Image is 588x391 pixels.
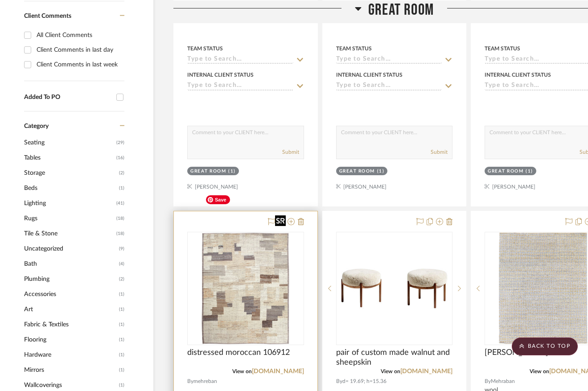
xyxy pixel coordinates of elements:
span: Client Comments [24,13,71,19]
input: Type to Search… [187,82,293,91]
img: Sahara AMihan [499,233,588,344]
span: mehreban [193,377,217,386]
div: Team Status [187,45,223,53]
span: Hardware [24,347,117,362]
span: Category [24,123,49,130]
button: Submit [431,148,448,156]
span: Fabric & Textiles [24,317,117,332]
div: Added To PO [24,94,112,101]
img: pair of custom made walnut and sheepskin [338,233,450,344]
span: (4) [119,257,124,271]
span: View on [381,369,400,374]
span: By [485,377,491,386]
div: (1) [526,168,533,175]
div: Internal Client Status [187,71,254,79]
span: View on [530,369,549,374]
span: By [187,377,193,386]
span: (2) [119,272,124,286]
span: Tile & Stone [24,226,114,241]
a: [DOMAIN_NAME] [252,368,304,375]
span: distressed moroccan 106912 [187,348,290,358]
div: Client Comments in last day [37,43,122,57]
span: (1) [119,348,124,362]
span: Seating [24,135,114,150]
span: Mehraban [491,377,515,386]
span: Bath [24,256,117,272]
div: Team Status [485,45,520,53]
span: (29) [116,136,124,150]
div: Internal Client Status [336,71,403,79]
span: (1) [119,302,124,317]
a: [DOMAIN_NAME] [400,368,452,375]
button: Submit [282,148,299,156]
scroll-to-top-button: BACK TO TOP [512,337,578,355]
span: Accessories [24,287,117,302]
span: (18) [116,226,124,241]
span: View on [232,369,252,374]
span: d= 19.69; h=15.36 [342,377,387,386]
span: (9) [119,242,124,256]
span: Lighting [24,196,114,211]
span: (1) [119,317,124,332]
div: Client Comments in last week [37,58,122,72]
span: (16) [116,151,124,165]
span: Flooring [24,332,117,347]
span: (1) [119,333,124,347]
div: 0 [337,232,452,345]
span: pair of custom made walnut and sheepskin [336,348,453,367]
span: (41) [116,196,124,210]
div: Great Room [488,168,523,175]
span: Beds [24,181,117,196]
div: 0 [188,232,304,345]
input: Type to Search… [187,56,293,64]
input: Type to Search… [336,82,442,91]
span: Save [206,195,230,204]
input: Type to Search… [336,56,442,64]
span: (1) [119,287,124,301]
div: All Client Comments [37,28,122,42]
span: (1) [119,363,124,377]
span: Rugs [24,211,114,226]
div: Internal Client Status [485,71,551,79]
span: Storage [24,165,117,181]
span: (2) [119,166,124,180]
div: (1) [377,168,385,175]
div: Great Room [190,168,226,175]
span: Art [24,302,117,317]
div: Great Room [339,168,375,175]
img: distressed moroccan 106912 [201,233,289,344]
span: [PERSON_NAME] [485,348,548,358]
div: Team Status [336,45,372,53]
span: Mirrors [24,362,117,378]
span: (18) [116,211,124,226]
span: Tables [24,150,114,165]
span: Uncategorized [24,241,117,256]
span: By [336,377,342,386]
span: (1) [119,181,124,195]
span: Plumbing [24,272,117,287]
div: (1) [228,168,236,175]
